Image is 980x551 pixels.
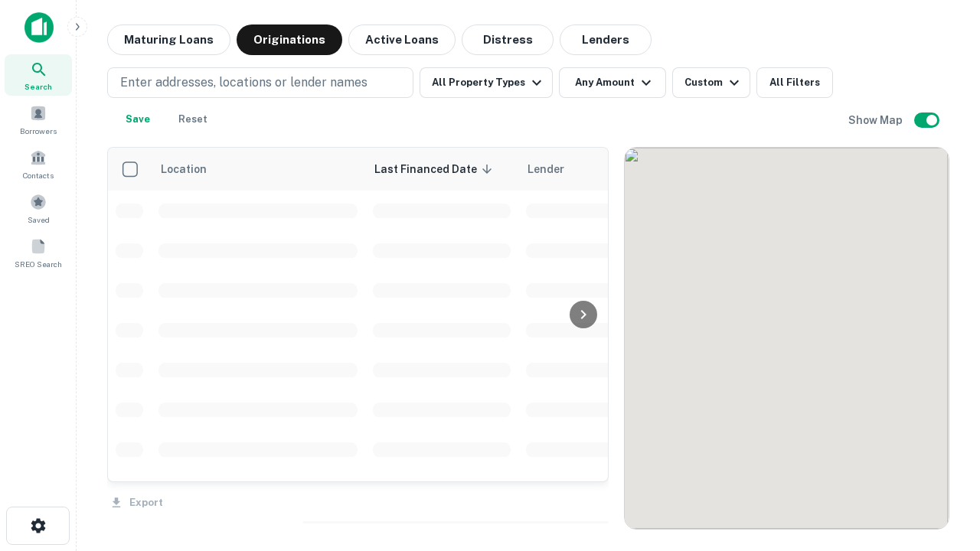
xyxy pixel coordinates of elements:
button: All Filters [756,67,833,98]
button: Any Amount [559,67,666,98]
button: Enter addresses, locations or lender names [107,67,413,98]
button: Save your search to get updates of matches that match your search criteria. [113,104,162,135]
div: 0 0 [625,148,949,529]
span: Last Financed Date [374,160,497,178]
th: Lender [518,148,763,191]
iframe: Chat Widget [903,429,980,502]
div: Custom [684,73,743,92]
a: Borrowers [5,99,72,140]
span: Search [24,80,52,93]
a: SREO Search [5,232,72,273]
img: capitalize-icon.png [24,12,54,43]
span: Saved [28,214,50,226]
span: Contacts [23,169,54,181]
button: Custom [672,67,750,98]
th: Last Financed Date [365,148,518,191]
span: Lender [528,160,564,178]
button: Reset [168,104,217,135]
h6: Show Map [848,112,905,129]
button: Distress [462,24,554,55]
span: SREO Search [15,258,62,270]
button: Originations [237,24,342,55]
button: All Property Types [420,67,553,98]
th: Location [151,148,365,191]
span: Borrowers [20,125,57,137]
button: Lenders [560,24,652,55]
span: Location [160,160,227,178]
p: Enter addresses, locations or lender names [120,73,367,92]
a: Saved [5,187,72,229]
button: Active Loans [348,24,456,55]
a: Search [5,54,72,96]
a: Contacts [5,143,72,184]
button: Maturing Loans [107,24,230,55]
